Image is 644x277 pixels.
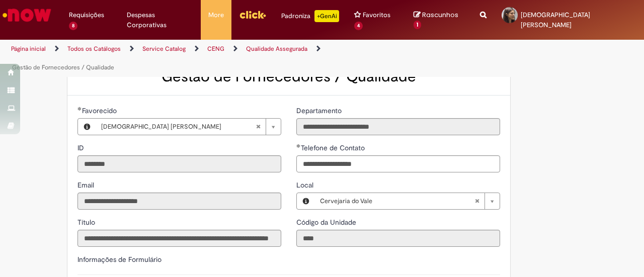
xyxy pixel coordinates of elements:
[77,68,500,85] h2: Gestão de Fornecedores / Qualidade
[82,106,119,115] span: Necessários - Favorecido
[77,180,96,190] span: Somente leitura - Email
[69,22,77,30] span: 8
[414,21,421,30] span: 1
[142,45,186,53] a: Service Catalog
[8,40,422,77] ul: Trilhas de página
[77,143,86,153] label: Somente leitura - ID
[296,217,358,227] label: Somente leitura - Código da Unidade
[422,10,458,20] span: Rascunhos
[296,106,344,115] span: Somente leitura - Departamento
[78,119,96,135] button: Favorecido, Visualizar este registro Thais Colares Costa Soares
[208,10,224,20] span: More
[296,118,500,135] input: Departamento
[239,7,266,22] img: click_logo_yellow_360x200.png
[296,106,344,116] label: Somente leitura - Departamento
[354,22,363,30] span: 4
[77,230,281,247] input: Título
[296,155,500,172] input: Telefone de Contato
[77,255,162,264] label: Informações de Formulário
[77,217,97,227] label: Somente leitura - Título
[77,218,97,227] span: Somente leitura - Título
[469,193,485,209] abbr: Limpar campo Local
[297,193,315,209] button: Local, Visualizar este registro Cervejaria do Vale
[296,180,315,190] span: Local
[251,119,266,135] abbr: Limpar campo Favorecido
[320,193,474,209] span: Cervejaria do Vale
[67,45,121,53] a: Todos os Catálogos
[314,10,339,22] p: +GenAi
[77,180,96,190] label: Somente leitura - Email
[1,5,53,25] img: ServiceNow
[296,144,301,148] span: Obrigatório Preenchido
[77,193,281,210] input: Email
[101,119,256,135] span: [DEMOGRAPHIC_DATA] [PERSON_NAME]
[12,63,114,71] a: Gestão de Fornecedores / Qualidade
[77,143,86,152] span: Somente leitura - ID
[296,218,358,227] span: Somente leitura - Código da Unidade
[96,119,281,135] a: [DEMOGRAPHIC_DATA] [PERSON_NAME]Limpar campo Favorecido
[77,155,281,172] input: ID
[207,45,224,53] a: CENG
[363,10,390,20] span: Favoritos
[414,11,465,29] a: Rascunhos
[11,45,46,53] a: Página inicial
[77,107,82,111] span: Obrigatório Preenchido
[127,10,193,30] span: Despesas Corporativas
[315,193,500,209] a: Cervejaria do ValeLimpar campo Local
[281,10,339,22] div: Padroniza
[301,143,367,152] span: Telefone de Contato
[521,11,590,29] span: [DEMOGRAPHIC_DATA] [PERSON_NAME]
[296,230,500,247] input: Código da Unidade
[246,45,307,53] a: Qualidade Assegurada
[69,10,104,20] span: Requisições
